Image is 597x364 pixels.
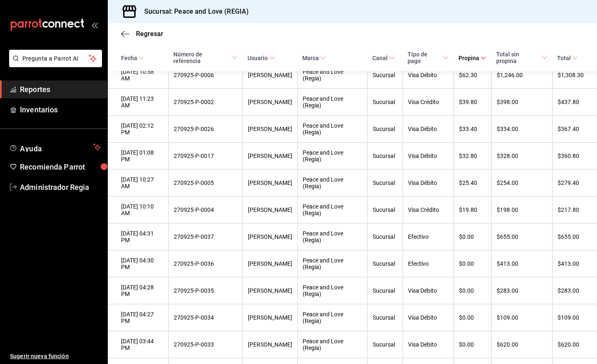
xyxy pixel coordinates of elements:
div: [DATE] 11:23 AM [121,95,163,109]
div: $620.00 [558,341,584,348]
div: Peace and Love (Regia) [303,122,362,136]
div: Visa Crédito [408,99,449,105]
div: $32.80 [459,153,486,159]
div: Peace and Love (Regia) [303,230,362,243]
div: 270925-P-0026 [174,126,238,132]
div: $1,246.00 [497,72,547,78]
div: [DATE] 10:58 AM [121,68,163,82]
div: Peace and Love (Regia) [303,257,362,270]
div: Peace and Love (Regia) [303,68,362,82]
div: [DATE] 04:31 PM [121,230,163,243]
span: Número de referencia [173,51,238,64]
div: 270925-P-0033 [174,341,238,348]
div: Sucursal [373,341,398,348]
span: Total [557,55,578,61]
div: Peace and Love (Regia) [303,203,362,216]
span: Propina [459,55,486,61]
div: $279.40 [558,180,584,186]
div: Visa Débito [408,153,449,159]
div: [PERSON_NAME] [248,233,292,240]
div: $360.80 [558,153,584,159]
div: Visa Débito [408,126,449,132]
div: Sucursal [373,233,398,240]
div: Visa Débito [408,287,449,294]
div: 270925-P-0037 [174,233,238,240]
div: $413.00 [558,260,584,267]
div: $109.00 [497,314,547,321]
div: Peace and Love (Regia) [303,95,362,109]
button: Pregunta a Parrot AI [9,50,102,67]
div: $39.80 [459,99,486,105]
span: Pregunta a Parrot AI [22,54,89,63]
div: Visa Débito [408,72,449,78]
div: $655.00 [558,233,584,240]
div: 270925-P-0004 [174,206,238,213]
div: 270925-P-0017 [174,153,238,159]
div: $0.00 [459,260,486,267]
span: Inventarios [20,104,101,115]
div: Sucursal [373,126,398,132]
div: Visa Débito [408,341,449,348]
div: Peace and Love (Regia) [303,176,362,189]
div: $0.00 [459,314,486,321]
div: [PERSON_NAME] [248,341,292,348]
div: $254.00 [497,180,547,186]
div: Sucursal [373,287,398,294]
div: 270925-P-0002 [174,99,238,105]
div: [DATE] 02:12 PM [121,122,163,136]
h3: Sucursal: Peace and Love (REGIA) [138,7,249,17]
div: Peace and Love (Regia) [303,311,362,324]
div: [PERSON_NAME] [248,126,292,132]
div: [DATE] 03:44 PM [121,338,163,351]
div: $283.00 [558,287,584,294]
div: [PERSON_NAME] [248,206,292,213]
div: 270925-P-0034 [174,314,238,321]
div: [PERSON_NAME] [248,314,292,321]
div: $0.00 [459,341,486,348]
div: 270925-P-0006 [174,72,238,78]
div: [PERSON_NAME] [248,72,292,78]
div: [DATE] 10:27 AM [121,176,163,189]
span: Sugerir nueva función [10,352,101,361]
div: $620.00 [497,341,547,348]
span: Recomienda Parrot [20,161,101,172]
div: $33.40 [459,126,486,132]
button: Regresar [121,30,163,38]
span: Total sin propina [496,51,547,64]
div: [PERSON_NAME] [248,99,292,105]
div: [DATE] 04:30 PM [121,257,163,270]
div: [DATE] 04:27 PM [121,311,163,324]
div: $25.40 [459,180,486,186]
div: 270925-P-0035 [174,287,238,294]
div: Sucursal [373,260,398,267]
div: 270925-P-0005 [174,180,238,186]
div: $0.00 [459,287,486,294]
div: $328.00 [497,153,547,159]
div: Sucursal [373,180,398,186]
span: Marca [302,55,326,61]
button: open_drawer_menu [91,22,98,28]
div: $198.00 [497,206,547,213]
span: Fecha [121,55,144,61]
div: $655.00 [497,233,547,240]
div: Sucursal [373,153,398,159]
div: Sucursal [373,99,398,105]
div: Efectivo [408,260,449,267]
div: $217.80 [558,206,584,213]
div: [PERSON_NAME] [248,180,292,186]
div: Sucursal [373,72,398,78]
div: Peace and Love (Regia) [303,338,362,351]
div: Visa Débito [408,180,449,186]
div: Efectivo [408,233,449,240]
div: 270925-P-0036 [174,260,238,267]
div: $413.00 [497,260,547,267]
span: Tipo de pago [408,51,449,64]
div: [PERSON_NAME] [248,153,292,159]
div: $62.30 [459,72,486,78]
span: Reportes [20,84,101,95]
div: $283.00 [497,287,547,294]
div: $1,308.30 [558,72,584,78]
div: $367.40 [558,126,584,132]
div: $19.80 [459,206,486,213]
div: [DATE] 01:08 PM [121,149,163,163]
